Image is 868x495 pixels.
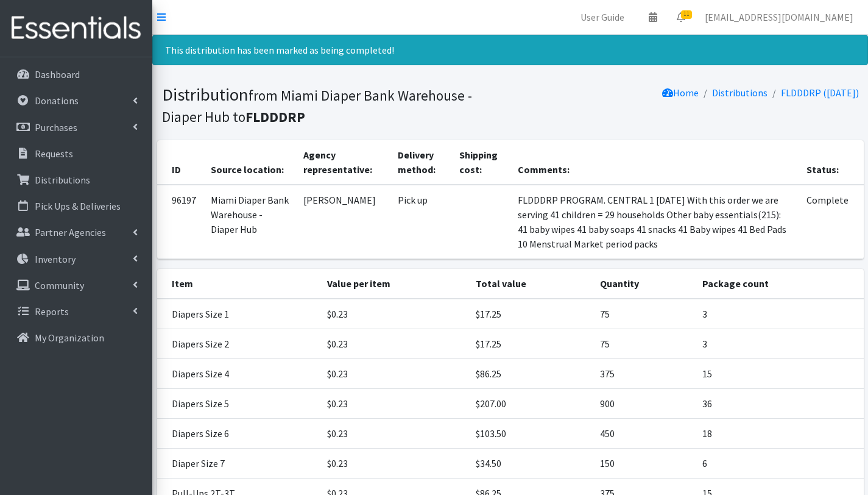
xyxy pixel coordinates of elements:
th: Source location: [203,140,296,185]
td: 15 [695,359,864,389]
a: Community [5,273,147,297]
td: 6 [695,449,864,479]
p: Pick Ups & Deliveries [35,200,121,212]
th: Delivery method: [390,140,452,185]
th: Value per item [320,269,468,299]
a: Partner Agencies [5,220,147,244]
td: $0.23 [320,329,468,359]
a: [EMAIL_ADDRESS][DOMAIN_NAME] [695,5,863,29]
td: $0.23 [320,299,468,329]
p: My Organization [35,332,104,344]
a: Dashboard [5,62,147,87]
th: Status: [799,140,863,185]
td: $0.23 [320,419,468,449]
td: Diapers Size 6 [157,419,320,449]
td: [PERSON_NAME] [296,185,390,259]
a: Purchases [5,115,147,140]
img: HumanEssentials [5,8,147,49]
td: $86.25 [468,359,593,389]
td: $17.25 [468,299,593,329]
td: $0.23 [320,449,468,479]
p: Inventory [35,253,76,265]
p: Reports [35,305,69,318]
a: Inventory [5,247,147,271]
td: Diapers Size 1 [157,299,320,329]
p: Requests [35,148,73,160]
td: 150 [593,449,695,479]
a: FLDDDRP ([DATE]) [781,87,859,99]
a: Distributions [5,168,147,192]
td: 900 [593,389,695,419]
td: 375 [593,359,695,389]
p: Partner Agencies [35,226,106,238]
p: Dashboard [35,68,80,80]
td: $0.23 [320,389,468,419]
a: User Guide [571,5,634,29]
td: Complete [799,185,863,259]
td: Diapers Size 2 [157,329,320,359]
span: 11 [681,10,692,19]
p: Community [35,279,84,291]
th: Shipping cost: [452,140,511,185]
p: Distributions [35,174,90,186]
th: Total value [468,269,593,299]
td: 75 [593,299,695,329]
td: $34.50 [468,449,593,479]
th: Package count [695,269,864,299]
td: 450 [593,419,695,449]
small: from Miami Diaper Bank Warehouse - Diaper Hub to [162,87,472,126]
div: This distribution has been marked as being completed! [152,35,868,65]
h1: Distribution [162,84,506,126]
td: Diapers Size 4 [157,359,320,389]
td: 3 [695,329,864,359]
a: Reports [5,299,147,324]
b: FLDDDRP [245,108,305,126]
a: Requests [5,141,147,166]
th: ID [157,140,203,185]
a: Home [662,87,699,99]
td: 96197 [157,185,203,259]
a: Pick Ups & Deliveries [5,194,147,218]
p: Donations [35,94,79,107]
td: Pick up [390,185,452,259]
td: 36 [695,389,864,419]
a: My Organization [5,326,147,350]
td: $17.25 [468,329,593,359]
td: Miami Diaper Bank Warehouse - Diaper Hub [203,185,296,259]
th: Comments: [510,140,799,185]
td: Diapers Size 5 [157,389,320,419]
th: Item [157,269,320,299]
th: Quantity [593,269,695,299]
a: 11 [667,5,695,29]
td: FLDDDRP PROGRAM. CENTRAL 1 [DATE] With this order we are serving 41 children = 29 households Othe... [510,185,799,259]
a: Distributions [712,87,767,99]
td: Diaper Size 7 [157,449,320,479]
th: Agency representative: [296,140,390,185]
td: 75 [593,329,695,359]
td: 18 [695,419,864,449]
p: Purchases [35,121,77,134]
td: $207.00 [468,389,593,419]
td: $103.50 [468,419,593,449]
a: Donations [5,88,147,113]
td: 3 [695,299,864,329]
td: $0.23 [320,359,468,389]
